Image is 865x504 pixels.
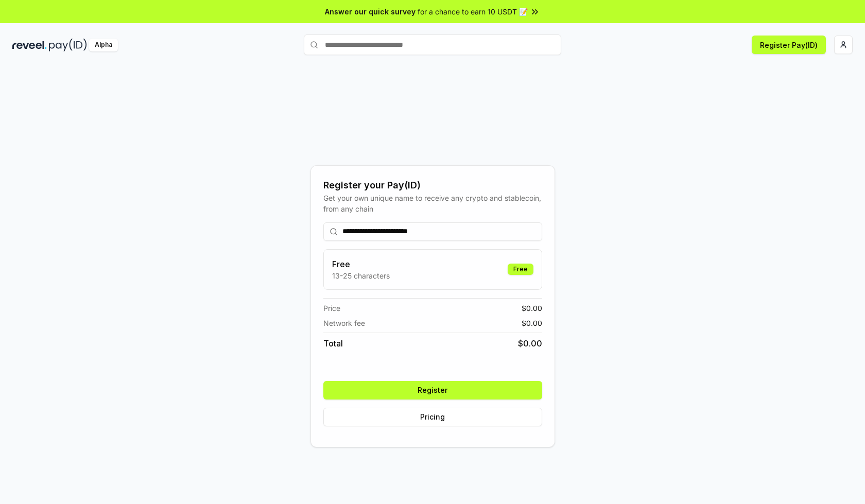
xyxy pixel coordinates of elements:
span: $ 0.00 [522,303,542,314]
span: Total [323,337,343,350]
p: 13-25 characters [332,270,390,281]
h3: Free [332,258,390,270]
span: $ 0.00 [518,337,542,350]
div: Register your Pay(ID) [323,178,542,193]
button: Register [323,381,542,399]
span: Network fee [323,318,365,328]
div: Get your own unique name to receive any crypto and stablecoin, from any chain [323,193,542,214]
span: for a chance to earn 10 USDT 📝 [418,6,528,17]
span: Price [323,303,340,314]
span: Answer our quick survey [325,6,416,17]
button: Pricing [323,408,542,426]
img: reveel_dark [12,39,47,51]
div: Alpha [89,39,118,51]
span: $ 0.00 [522,318,542,328]
div: Free [508,264,533,275]
button: Register Pay(ID) [752,36,826,54]
img: pay_id [49,39,87,51]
